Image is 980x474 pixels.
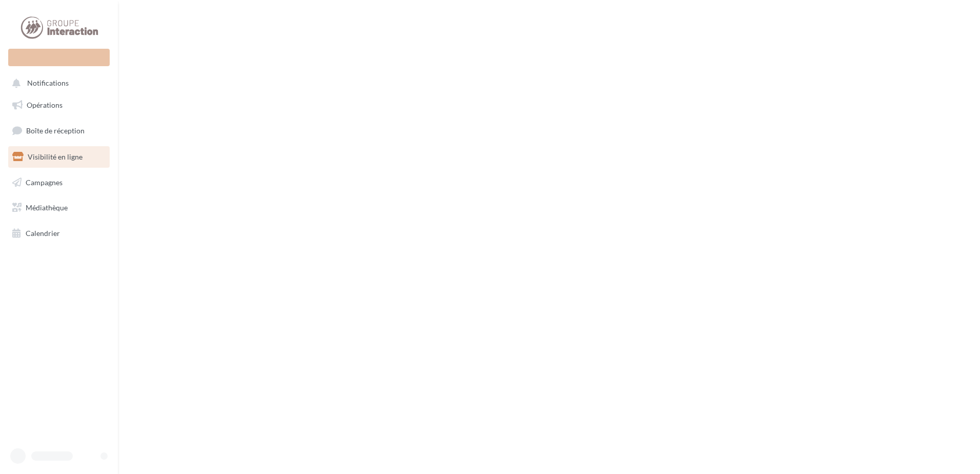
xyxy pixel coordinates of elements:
span: Médiathèque [26,203,68,212]
span: Boîte de réception [26,126,85,135]
a: Boîte de réception [6,120,112,142]
a: Campagnes [6,172,112,193]
span: Campagnes [26,177,63,186]
span: Visibilité en ligne [28,152,83,161]
span: Opérations [27,101,63,109]
a: Visibilité en ligne [6,146,112,168]
a: Opérations [6,94,112,116]
span: Notifications [27,79,69,88]
a: Médiathèque [6,197,112,219]
div: Nouvelle campagne [8,49,110,66]
a: Calendrier [6,223,112,244]
span: Calendrier [26,229,60,238]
